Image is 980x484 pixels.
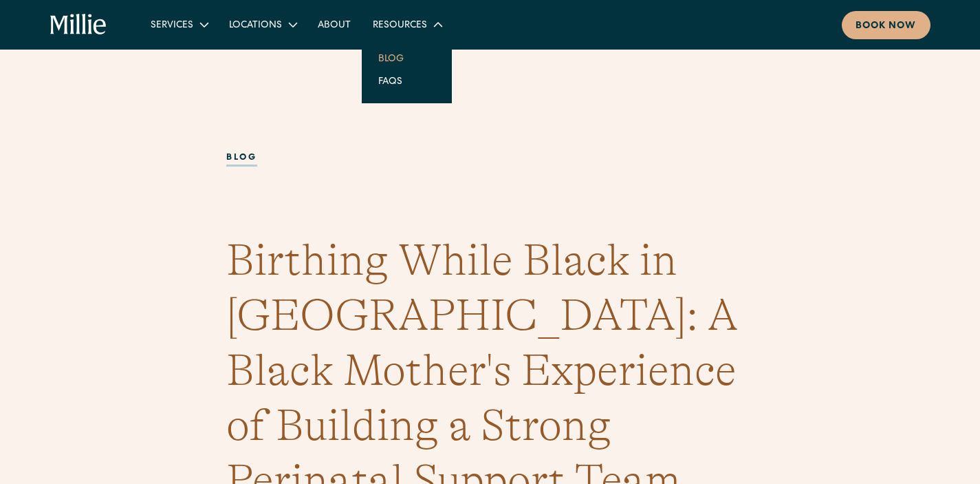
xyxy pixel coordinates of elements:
a: Blog [367,47,415,70]
div: Resources [373,19,427,33]
a: Book now [842,11,930,39]
a: home [50,14,107,36]
a: blog [226,151,258,167]
div: Book now [856,19,917,34]
nav: Resources [362,36,452,103]
a: FAQs [367,70,413,92]
div: Resources [362,13,452,36]
div: Services [151,19,193,33]
div: Locations [218,13,307,36]
a: About [307,13,362,36]
div: Services [140,13,218,36]
div: Locations [229,19,282,33]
